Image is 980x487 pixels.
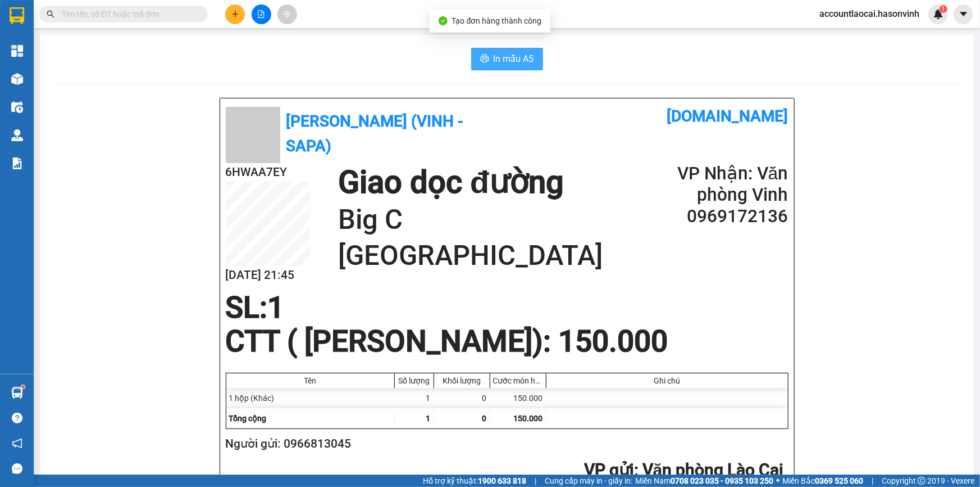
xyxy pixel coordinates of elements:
[21,385,25,389] sup: 1
[439,16,448,25] span: check-circle
[471,48,543,70] button: printerIn mẫu A5
[226,290,268,325] span: SL:
[954,4,973,24] button: caret-down
[229,376,391,385] div: Tên
[653,163,788,206] h2: VP Nhận: Văn phòng Vinh
[549,376,785,385] div: Ghi chú
[810,7,928,21] span: accountlaocai.hasonvinh
[10,7,24,24] img: logo-vxr
[490,388,546,408] div: 150.000
[338,202,653,273] h1: Big C [GEOGRAPHIC_DATA]
[268,290,285,325] span: 1
[47,14,168,57] b: [PERSON_NAME] (Vinh - Sapa)
[482,414,487,423] span: 0
[47,10,54,18] span: search
[226,163,310,182] h2: 6HWAA7EY
[229,414,267,423] span: Tổng cộng
[584,460,634,480] span: VP gửi
[257,10,265,18] span: file-add
[252,4,271,24] button: file-add
[11,45,23,57] img: dashboard-icon
[423,475,526,487] span: Hỗ trợ kỹ thuật:
[226,435,784,453] h2: Người gửi: 0966813045
[933,9,943,19] img: icon-new-feature
[11,129,23,141] img: warehouse-icon
[426,414,431,423] span: 1
[478,476,526,485] strong: 1900 633 818
[872,475,873,487] span: |
[398,376,431,385] div: Số lượng
[667,107,788,125] b: [DOMAIN_NAME]
[11,101,23,113] img: warehouse-icon
[226,266,310,285] h2: [DATE] 21:45
[480,54,489,65] span: printer
[437,376,487,385] div: Khối lượng
[776,479,780,483] span: ⚪️
[226,459,784,482] h2: : Văn phòng Lào Cai
[286,112,463,155] b: [PERSON_NAME] (Vinh - Sapa)
[940,5,947,13] sup: 1
[283,10,291,18] span: aim
[11,157,23,169] img: solution-icon
[277,4,297,24] button: aim
[545,475,632,487] span: Cung cấp máy in - giấy in:
[395,388,434,408] div: 1
[226,388,395,408] div: 1 hộp (Khác)
[815,476,863,485] strong: 0369 525 060
[11,387,23,399] img: warehouse-icon
[62,8,194,20] input: Tìm tên, số ĐT hoặc mã đơn
[150,9,271,28] b: [DOMAIN_NAME]
[231,10,239,18] span: plus
[493,376,543,385] div: Cước món hàng
[6,65,90,84] h2: YNHEL9IQ
[434,388,490,408] div: 0
[635,475,773,487] span: Miền Nam
[225,4,245,24] button: plus
[59,65,271,136] h2: VP Nhận: Văn phòng Vinh
[11,73,23,85] img: warehouse-icon
[782,475,863,487] span: Miền Bắc
[535,475,536,487] span: |
[12,413,22,423] span: question-circle
[959,9,969,19] span: caret-down
[514,414,543,423] span: 150.000
[653,206,788,227] h2: 0969172136
[941,5,945,13] span: 1
[671,476,773,485] strong: 0708 023 035 - 0935 103 250
[338,163,653,202] h1: Giao dọc đường
[12,438,22,449] span: notification
[219,324,675,358] div: CTT ( [PERSON_NAME]) : 150.000
[918,477,926,485] span: copyright
[494,52,534,66] span: In mẫu A5
[452,16,542,25] span: Tạo đơn hàng thành công
[12,463,22,474] span: message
